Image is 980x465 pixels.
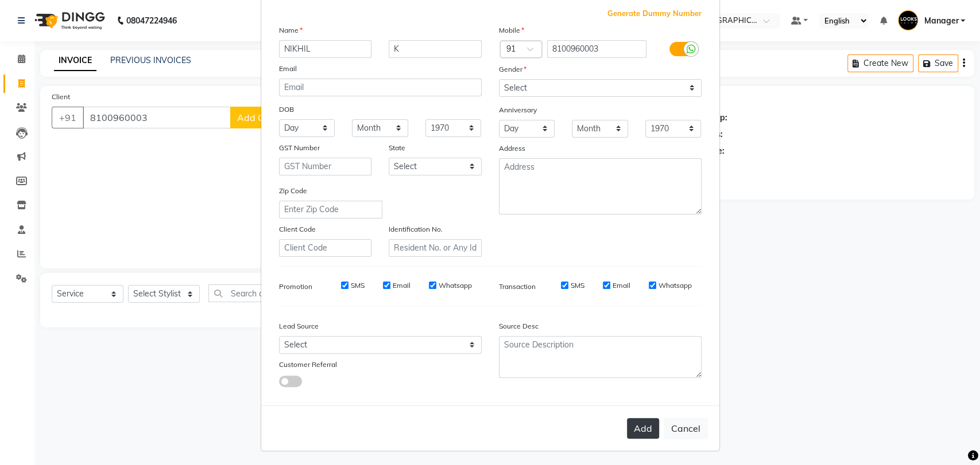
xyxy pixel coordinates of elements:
[439,280,472,291] label: Whatsapp
[393,280,410,291] label: Email
[389,40,482,58] input: Last Name
[613,280,630,291] label: Email
[499,143,525,154] label: Address
[279,64,297,74] label: Email
[279,360,337,370] label: Customer Referral
[499,25,524,36] label: Mobile
[627,418,659,439] button: Add
[607,8,702,19] span: Generate Dummy Number
[389,239,482,257] input: Resident No. or Any Id
[279,25,303,36] label: Name
[499,321,539,331] label: Source Desc
[571,280,584,291] label: SMS
[279,239,372,257] input: Client Code
[279,40,372,58] input: First Name
[279,201,382,218] input: Enter Zip Code
[279,79,482,96] input: Email
[499,64,526,75] label: Gender
[547,40,646,58] input: Mobile
[351,280,365,291] label: SMS
[279,104,294,115] label: DOB
[499,105,537,115] label: Anniversary
[389,224,443,235] label: Identification No.
[279,282,312,292] label: Promotion
[664,417,708,439] button: Cancel
[389,143,405,153] label: State
[279,143,320,153] label: GST Number
[659,280,692,291] label: Whatsapp
[499,282,536,292] label: Transaction
[279,321,319,331] label: Lead Source
[279,158,372,175] input: GST Number
[279,186,307,196] label: Zip Code
[279,224,316,235] label: Client Code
